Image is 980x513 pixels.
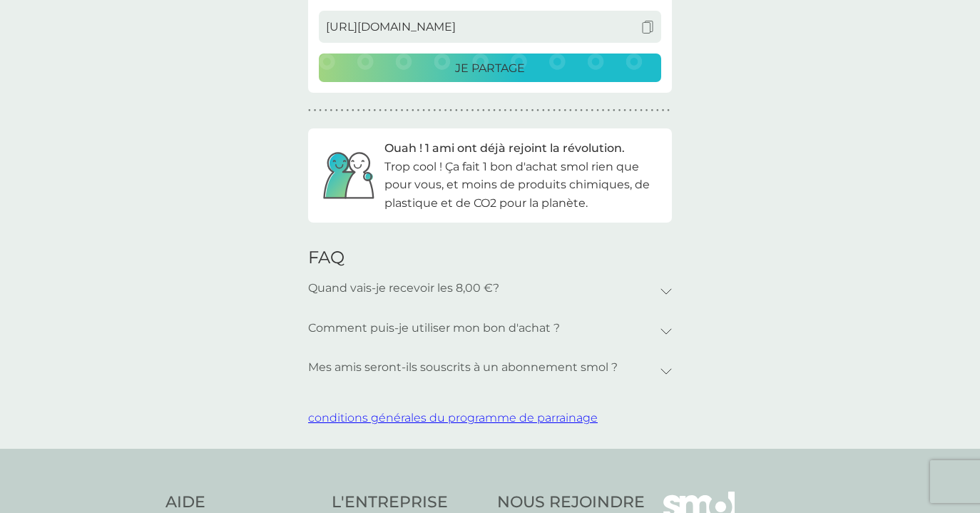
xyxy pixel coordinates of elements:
[357,107,360,114] p: ●
[667,107,670,114] p: ●
[618,107,621,114] p: ●
[308,409,598,427] button: conditions générales du programme de parrainage
[640,107,643,114] p: ●
[471,107,474,114] p: ●
[509,107,512,114] p: ●
[482,107,485,114] p: ●
[433,107,436,114] p: ●
[623,107,626,114] p: ●
[406,107,409,114] p: ●
[526,107,529,114] p: ●
[417,107,420,114] p: ●
[488,107,491,114] p: ●
[422,107,425,114] p: ●
[335,107,338,114] p: ●
[352,107,354,114] p: ●
[531,107,534,114] p: ●
[575,107,578,114] p: ●
[444,107,447,114] p: ●
[308,272,499,305] p: Quand vais-je recevoir les 8,00 €?
[645,107,648,114] p: ●
[641,21,654,34] img: copier dans le presse papier
[536,107,539,114] p: ●
[596,107,599,114] p: ●
[499,107,501,114] p: ●
[395,107,398,114] p: ●
[449,107,452,114] p: ●
[368,107,371,114] p: ●
[591,107,594,114] p: ●
[379,107,382,114] p: ●
[548,107,551,114] p: ●
[580,107,583,114] p: ●
[476,107,479,114] p: ●
[558,107,561,114] p: ●
[461,107,464,114] p: ●
[428,107,431,114] p: ●
[384,139,625,158] h6: Ouah ! 1 ami ont déjà rejoint la révolution.
[341,107,344,114] p: ●
[308,411,598,425] span: conditions générales du programme de parrainage
[629,107,632,114] p: ●
[330,107,333,114] p: ●
[542,107,545,114] p: ●
[319,107,322,114] p: ●
[412,107,414,114] p: ●
[656,107,659,114] p: ●
[308,351,618,384] p: Mes amis seront-ils souscrits à un abonnement smol ?
[439,107,441,114] p: ●
[325,107,327,114] p: ●
[520,107,523,114] p: ●
[389,107,392,114] p: ●
[319,54,661,82] button: Je partage
[308,248,672,272] h2: FAQ
[607,107,610,114] p: ●
[326,18,456,36] span: [URL][DOMAIN_NAME]
[314,107,317,114] p: ●
[455,59,525,78] p: Je partage
[466,107,469,114] p: ●
[493,107,496,114] p: ●
[504,107,507,114] p: ●
[569,107,572,114] p: ●
[384,158,661,213] p: Trop cool ! Ça fait 1 bon d'achat smol rien que pour vous, et moins de produits chimiques, de pla...
[374,107,377,114] p: ●
[602,107,605,114] p: ●
[563,107,566,114] p: ●
[586,107,588,114] p: ●
[662,107,665,114] p: ●
[515,107,518,114] p: ●
[553,107,556,114] p: ●
[401,107,404,114] p: ●
[613,107,616,114] p: ●
[635,107,638,114] p: ●
[346,107,349,114] p: ●
[455,107,458,114] p: ●
[384,107,387,114] p: ●
[308,107,311,114] p: ●
[362,107,365,114] p: ●
[308,312,560,345] p: Comment puis-je utiliser mon bon d'achat ?
[650,107,653,114] p: ●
